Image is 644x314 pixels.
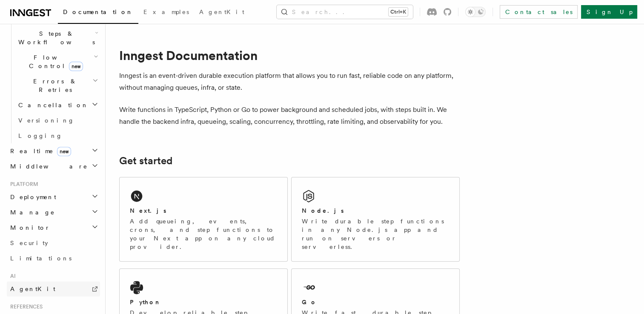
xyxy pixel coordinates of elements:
button: Search...Ctrl+K [277,5,413,19]
a: Versioning [15,113,100,128]
a: Limitations [7,251,100,266]
p: Add queueing, events, crons, and step functions to your Next app on any cloud provider. [130,217,277,251]
span: new [57,147,71,156]
a: Documentation [58,3,138,24]
span: Documentation [63,9,133,15]
a: Examples [138,3,194,23]
button: Middleware [7,159,100,174]
kbd: Ctrl+K [389,8,408,16]
p: Write durable step functions in any Node.js app and run on servers or serverless. [302,217,449,251]
h1: Inngest Documentation [119,48,460,63]
span: Versioning [18,117,74,124]
button: Cancellation [15,97,100,113]
a: Node.jsWrite durable step functions in any Node.js app and run on servers or serverless. [291,177,460,262]
span: Platform [7,181,38,188]
span: Middleware [7,162,88,171]
h2: Node.js [302,206,344,215]
a: Get started [119,155,172,167]
p: Write functions in TypeScript, Python or Go to power background and scheduled jobs, with steps bu... [119,104,460,128]
span: Realtime [7,147,71,155]
h2: Next.js [130,206,166,215]
h2: Python [130,298,161,306]
a: AgentKit [7,281,100,297]
button: Realtimenew [7,143,100,159]
span: Examples [143,9,189,15]
span: Security [10,240,48,246]
button: Toggle dark mode [465,7,486,17]
button: Deployment [7,189,100,205]
span: Logging [18,132,63,139]
span: AgentKit [10,285,55,292]
span: AI [7,273,16,280]
p: Inngest is an event-driven durable execution platform that allows you to run fast, reliable code ... [119,70,460,94]
a: Next.jsAdd queueing, events, crons, and step functions to your Next app on any cloud provider. [119,177,288,262]
h2: Go [302,298,317,306]
span: Errors & Retries [15,77,92,94]
span: Steps & Workflows [15,29,95,46]
a: Sign Up [581,5,637,19]
button: Errors & Retries [15,74,100,97]
a: Security [7,235,100,251]
span: Cancellation [15,101,89,109]
span: Monitor [7,223,50,232]
button: Steps & Workflows [15,26,100,50]
button: Monitor [7,220,100,235]
a: AgentKit [194,3,249,23]
button: Manage [7,205,100,220]
a: Contact sales [500,5,578,19]
span: Manage [7,208,55,217]
span: Flow Control [15,53,94,70]
span: Deployment [7,193,56,201]
span: new [69,62,83,71]
span: References [7,303,43,310]
button: Flow Controlnew [15,50,100,74]
a: Logging [15,128,100,143]
div: Inngest Functions [7,11,100,143]
span: Limitations [10,255,72,262]
span: AgentKit [199,9,244,15]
